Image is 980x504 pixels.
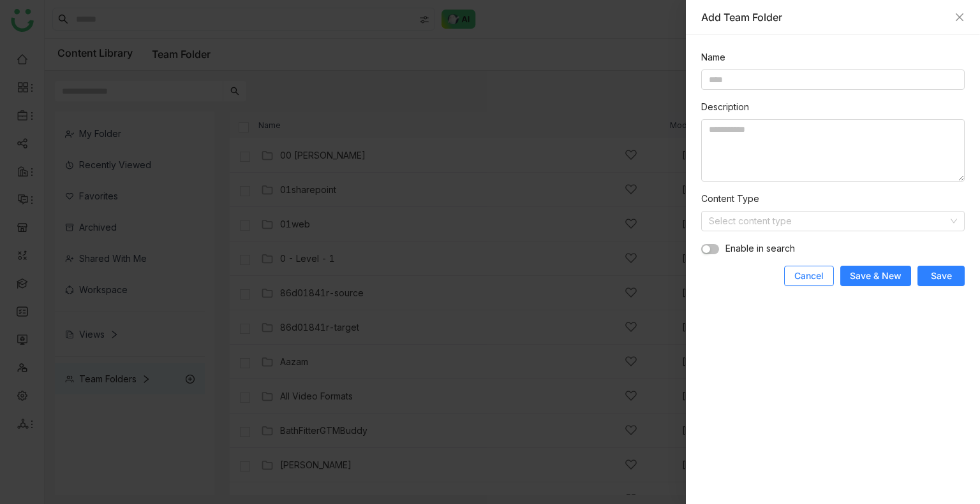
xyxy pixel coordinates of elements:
[701,100,749,114] label: Description
[784,266,834,286] button: Cancel
[725,241,795,256] span: Enable in search
[850,270,902,282] span: Save & New
[931,270,952,282] span: Save
[917,266,965,286] button: Save
[794,270,824,282] span: Cancel
[701,10,948,24] div: Add Team Folder
[701,50,725,64] label: Name
[954,12,965,22] button: Close
[701,192,759,206] label: Content Type
[840,266,911,286] button: Save & New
